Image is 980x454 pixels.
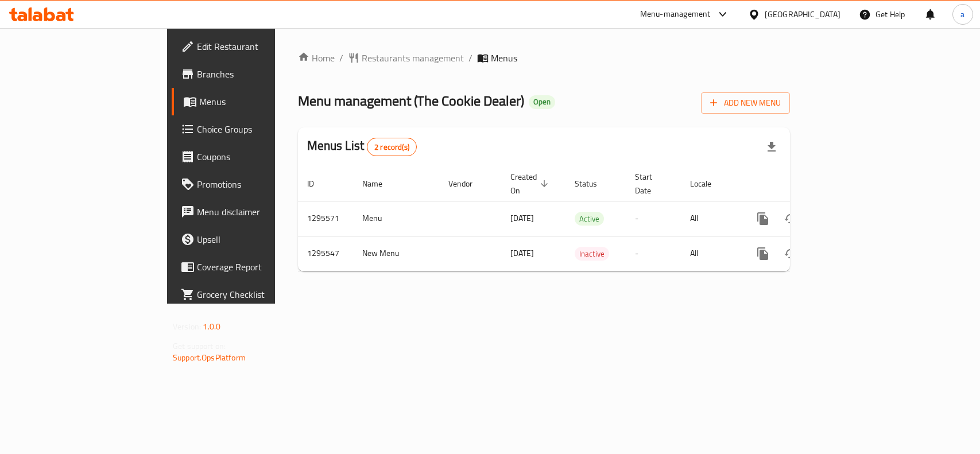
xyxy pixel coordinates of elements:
span: 1.0.0 [203,319,220,334]
span: ID [307,177,329,191]
a: Grocery Checklist [172,281,331,308]
span: [DATE] [510,246,534,261]
button: Change Status [777,205,804,232]
div: Open [529,95,555,109]
a: Menus [172,88,331,115]
td: Menu [353,201,439,236]
a: Restaurants management [348,51,464,65]
td: - [626,201,681,236]
li: / [468,51,472,65]
span: Version: [173,319,201,334]
th: Actions [740,166,869,201]
span: Menus [199,95,321,108]
span: 2 record(s) [367,142,416,153]
div: Total records count [367,138,417,156]
span: Vendor [448,177,487,191]
span: Open [529,97,555,107]
button: more [749,205,777,232]
a: Coverage Report [172,253,331,281]
span: [DATE] [510,211,534,226]
span: Grocery Checklist [197,288,321,301]
span: Start Date [635,170,667,197]
td: All [681,201,740,236]
a: Menu disclaimer [172,198,331,226]
span: a [960,8,964,21]
span: Locale [690,177,726,191]
td: - [626,236,681,271]
a: Choice Groups [172,115,331,143]
span: Active [575,212,604,226]
span: Upsell [197,232,321,246]
button: Add New Menu [701,92,790,114]
li: / [339,51,343,65]
button: Change Status [777,240,804,267]
span: Status [575,177,612,191]
div: Export file [758,133,785,161]
h2: Menus List [307,137,417,156]
span: Get support on: [173,339,226,354]
span: Restaurants management [362,51,464,65]
span: Created On [510,170,552,197]
a: Coupons [172,143,331,170]
a: Branches [172,60,331,88]
span: Add New Menu [710,96,781,110]
span: Menus [491,51,517,65]
span: Menu management ( The Cookie Dealer ) [298,88,524,114]
nav: breadcrumb [298,51,790,65]
div: [GEOGRAPHIC_DATA] [765,8,840,21]
a: Edit Restaurant [172,33,331,60]
a: Upsell [172,226,331,253]
table: enhanced table [298,166,869,271]
a: Promotions [172,170,331,198]
span: Name [362,177,397,191]
span: Coverage Report [197,260,321,274]
span: Coupons [197,150,321,164]
span: Inactive [575,247,609,261]
span: Promotions [197,177,321,191]
td: New Menu [353,236,439,271]
td: All [681,236,740,271]
span: Edit Restaurant [197,40,321,53]
span: Menu disclaimer [197,205,321,219]
div: Inactive [575,247,609,261]
span: Choice Groups [197,122,321,136]
a: Support.OpsPlatform [173,350,246,365]
div: Menu-management [640,7,711,21]
button: more [749,240,777,267]
span: Branches [197,67,321,81]
div: Active [575,212,604,226]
